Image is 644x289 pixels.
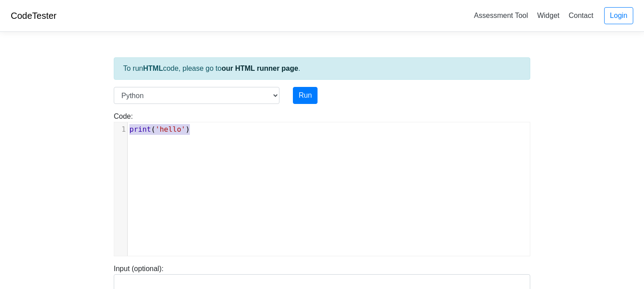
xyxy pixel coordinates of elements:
div: Code: [107,111,537,256]
a: Widget [533,8,563,23]
span: 'hello' [155,125,185,134]
button: Run [293,87,318,104]
span: ( ) [129,125,190,134]
span: print [129,125,151,134]
div: To run code, please go to . [114,57,530,80]
a: Assessment Tool [470,8,532,23]
a: Contact [565,8,597,23]
div: 1 [114,124,127,135]
strong: HTML [143,65,163,72]
a: Login [604,7,633,24]
a: our HTML runner page [222,65,298,72]
a: CodeTester [11,11,56,21]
